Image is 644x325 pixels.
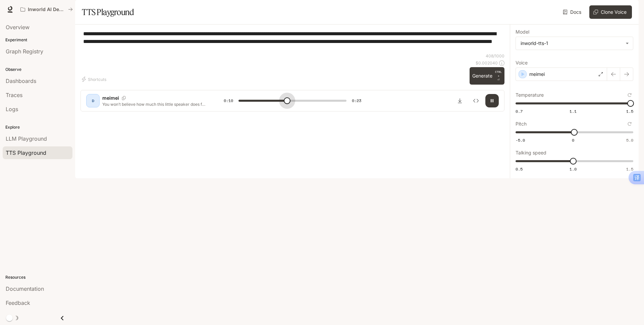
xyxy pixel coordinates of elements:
[516,166,523,172] span: 0.5
[82,5,134,19] h1: TTS Playground
[626,137,633,143] span: 5.0
[80,74,109,85] button: Shortcuts
[570,108,577,114] span: 1.1
[352,97,361,104] span: 0:23
[572,137,574,143] span: 0
[516,37,633,50] div: inworld-tts-1
[102,101,208,107] p: You won’t believe how much this little speaker does for the price. It rotates, holds your phone, ...
[476,60,498,66] p: $ 0.002040
[453,94,467,107] button: Download audio
[495,70,502,82] p: ⏎
[470,67,504,85] button: GenerateCTRL +⏎
[626,108,633,114] span: 1.5
[486,53,504,59] p: 408 / 1000
[589,5,632,19] button: Clone Voice
[626,166,633,172] span: 1.5
[516,60,528,65] p: Voice
[626,120,633,128] button: Reset to default
[516,30,529,34] p: Model
[495,70,502,78] p: CTRL +
[516,122,527,126] p: Pitch
[119,96,128,100] button: Copy Voice ID
[28,7,65,12] p: Inworld AI Demos
[570,166,577,172] span: 1.0
[521,40,622,47] div: inworld-tts-1
[17,3,76,16] button: All workspaces
[516,108,523,114] span: 0.7
[469,94,483,107] button: Inspect
[516,137,525,143] span: -5.0
[102,95,119,101] p: meimei
[626,91,633,99] button: Reset to default
[529,71,545,78] p: meimei
[561,5,584,19] a: Docs
[88,95,98,106] div: D
[516,93,544,97] p: Temperature
[224,97,233,104] span: 0:10
[516,150,546,155] p: Talking speed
